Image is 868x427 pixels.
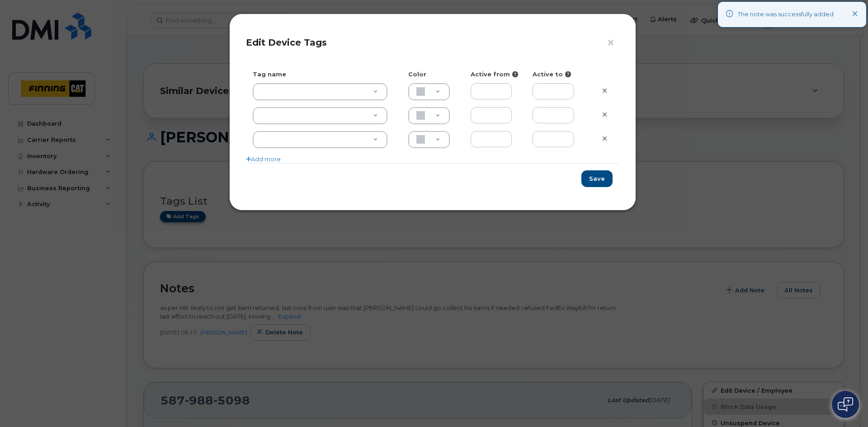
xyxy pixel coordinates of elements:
h4: Edit Device Tags [246,37,619,48]
div: Color [401,70,464,79]
div: Active to [526,70,588,79]
div: Active from [464,70,526,79]
div: The note was successfully added [738,10,834,19]
div: Tag name [246,70,401,79]
i: Fill in to restrict tag activity to this date [512,71,518,77]
button: Save [581,170,613,187]
img: Open chat [838,397,853,412]
a: Add more [246,155,281,163]
button: × [607,36,619,50]
i: Fill in to restrict tag activity to this date [565,71,571,77]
